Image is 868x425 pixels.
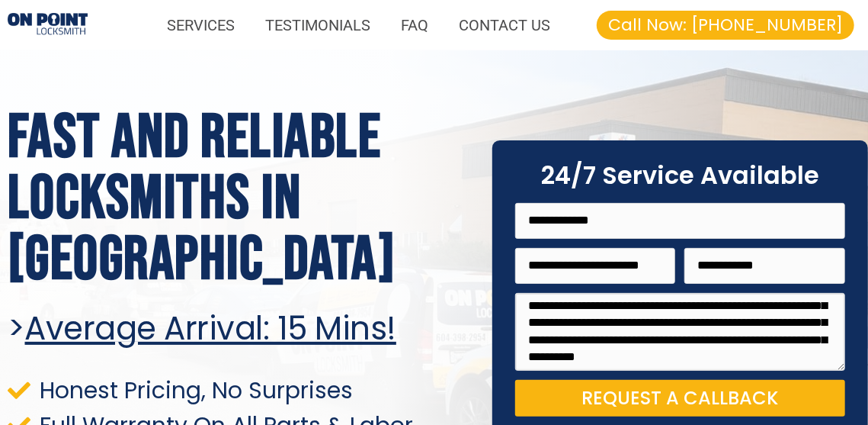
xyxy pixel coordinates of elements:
[386,8,444,43] a: FAQ
[8,108,469,291] h1: Fast and Reliable Locksmiths In [GEOGRAPHIC_DATA]
[8,13,88,37] img: Locksmiths Locations 1
[608,17,843,34] span: Call Now: [PHONE_NUMBER]
[152,8,250,43] a: SERVICES
[25,306,397,351] u: Average arrival: 15 Mins!
[581,389,778,407] span: Request a Callback
[8,310,469,348] h2: >
[515,163,845,188] h2: 24/7 Service Available
[597,11,854,40] a: Call Now: [PHONE_NUMBER]
[444,8,565,43] a: CONTACT US
[250,8,386,43] a: TESTIMONIALS
[515,380,845,417] button: Request a Callback
[103,8,565,43] nav: Menu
